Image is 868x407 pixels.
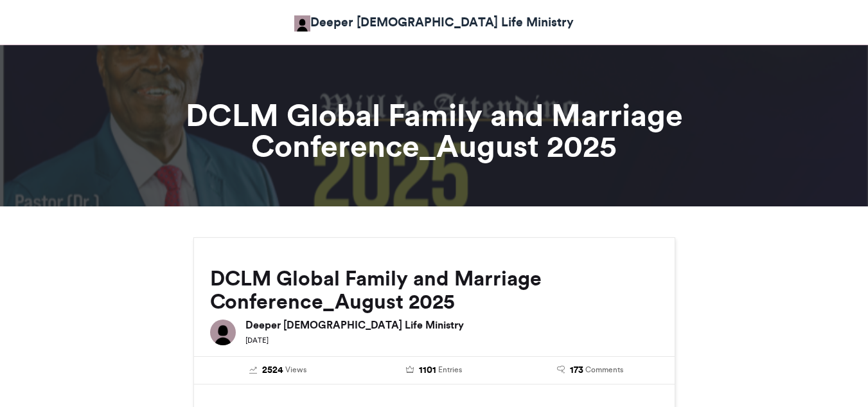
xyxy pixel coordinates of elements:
[294,13,574,32] a: Deeper [DEMOGRAPHIC_DATA] Life Ministry
[570,363,583,377] span: 173
[438,364,462,375] span: Entries
[210,267,659,313] h2: DCLM Global Family and Marriage Conference_August 2025
[245,336,269,345] small: [DATE]
[285,364,306,375] span: Views
[210,320,236,345] img: Deeper Christian Life Ministry
[245,320,659,330] h6: Deeper [DEMOGRAPHIC_DATA] Life Ministry
[262,363,283,377] span: 2524
[585,364,623,375] span: Comments
[419,363,436,377] span: 1101
[814,356,855,394] iframe: chat widget
[78,100,791,161] h1: DCLM Global Family and Marriage Conference_August 2025
[366,363,502,377] a: 1101 Entries
[294,15,310,32] img: Obafemi Bello
[522,363,659,377] a: 173 Comments
[210,363,347,377] a: 2524 Views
